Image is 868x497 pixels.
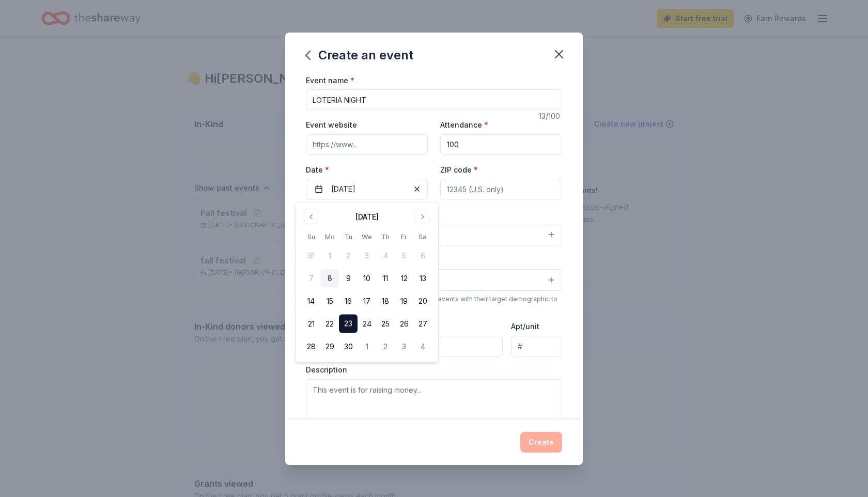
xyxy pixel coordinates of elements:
button: 22 [320,315,339,333]
button: 24 [358,315,376,333]
input: https://www... [306,134,428,155]
input: 20 [440,134,562,155]
label: Event website [306,120,357,130]
div: 13 /100 [539,110,562,122]
th: Thursday [376,231,395,242]
th: Sunday [302,231,320,242]
div: Create an event [306,47,413,64]
button: 17 [358,292,376,310]
button: 19 [395,292,413,310]
th: Saturday [413,231,432,242]
button: 29 [320,337,339,356]
label: Description [306,365,347,375]
label: Attendance [440,120,488,130]
button: 1 [358,337,376,356]
button: 18 [376,292,395,310]
button: 2 [376,337,395,356]
th: Monday [320,231,339,242]
button: 12 [395,269,413,288]
input: 12345 (U.S. only) [440,179,562,199]
input: Spring Fundraiser [306,89,562,110]
th: Wednesday [358,231,376,242]
button: 16 [339,292,358,310]
button: 11 [376,269,395,288]
button: 20 [413,292,432,310]
button: 26 [395,315,413,333]
label: ZIP code [440,165,478,175]
label: Date [306,165,428,175]
button: [DATE] [306,179,428,199]
button: 3 [395,337,413,356]
button: 13 [413,269,432,288]
button: 21 [302,315,320,333]
div: [DATE] [355,211,379,223]
label: Apt/unit [511,321,539,332]
button: 14 [302,292,320,310]
button: 27 [413,315,432,333]
button: 4 [413,337,432,356]
button: 28 [302,337,320,356]
th: Tuesday [339,231,358,242]
button: 30 [339,337,358,356]
th: Friday [395,231,413,242]
button: 15 [320,292,339,310]
input: # [511,336,562,356]
button: 9 [339,269,358,288]
button: Go to next month [415,210,430,224]
button: 8 [320,269,339,288]
button: Go to previous month [304,210,318,224]
label: Event name [306,75,354,86]
button: 25 [376,315,395,333]
button: 10 [358,269,376,288]
button: 23 [339,315,358,333]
